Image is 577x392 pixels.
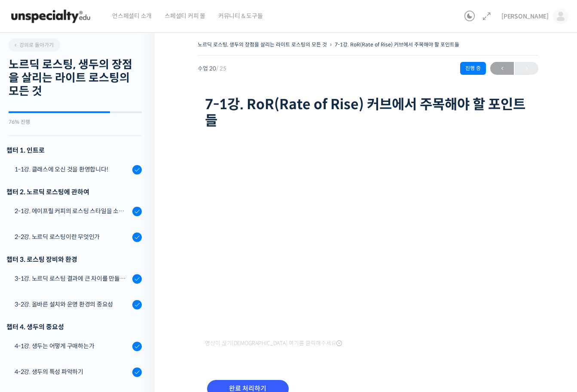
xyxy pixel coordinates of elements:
div: 챕터 2. 노르딕 로스팅에 관하여 [6,186,142,198]
h2: 노르딕 로스팅, 생두의 장점을 살리는 라이트 로스팅의 모든 것 [9,58,142,98]
span: 수업 20 [198,66,226,71]
div: 챕터 4. 생두의 중요성 [6,321,142,333]
a: 노르딕 로스팅, 생두의 장점을 살리는 라이트 로스팅의 모든 것 [198,41,327,48]
span: [PERSON_NAME] [501,12,549,20]
div: 1-1강. 클래스에 오신 것을 환영합니다! [15,165,130,174]
div: 3-2강. 올바른 설치와 운영 환경의 중요성 [15,300,130,309]
div: 2-2강. 노르딕 로스팅이란 무엇인가 [15,232,130,242]
div: 3-1강. 노르딕 로스팅 결과에 큰 차이를 만들어내는 로스팅 머신의 종류와 환경 [15,274,130,283]
a: 7-1강. RoR(Rate of Rise) 커브에서 주목해야 할 포인트들 [335,41,459,48]
div: 4-1강. 생두는 어떻게 구매하는가 [15,341,130,351]
div: 4-2강. 생두의 특성 파악하기 [15,367,130,377]
div: 76% 진행 [9,119,142,125]
div: 2-1강. 에이프릴 커피의 로스팅 스타일을 소개합니다 [15,206,130,216]
h1: 7-1강. RoR(Rate of Rise) 커브에서 주목해야 할 포인트들 [205,96,531,129]
div: 진행 중 [460,62,486,75]
h3: 챕터 1. 인트로 [6,144,142,156]
span: 강의로 돌아가기 [13,42,54,48]
span: ← [490,63,514,74]
span: 영상이 끊기[DEMOGRAPHIC_DATA] 여기를 클릭해주세요 [205,340,342,347]
div: 챕터 3. 로스팅 장비와 환경 [6,254,142,265]
a: ←이전 [490,62,514,75]
span: / 25 [216,65,226,72]
a: 강의로 돌아가기 [9,39,60,52]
